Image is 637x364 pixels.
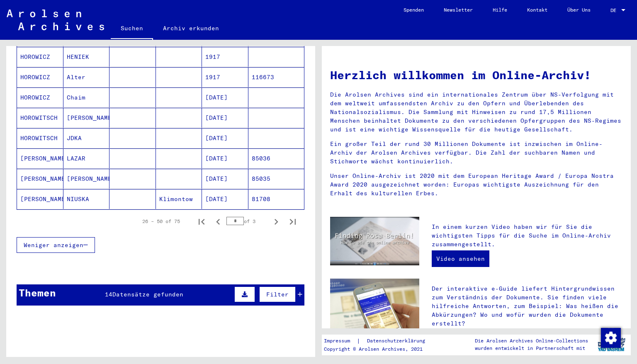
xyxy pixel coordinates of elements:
mat-cell: LAZAR [63,148,110,168]
span: 14 [105,291,112,298]
mat-cell: HOROWICZ [17,87,63,107]
mat-cell: [PERSON_NAME] [17,189,63,209]
img: eguide.jpg [330,279,419,338]
a: Archiv erkunden [153,18,229,38]
button: First page [193,213,210,230]
a: Datenschutzerklärung [360,337,435,345]
p: Die Arolsen Archives Online-Collections [475,337,588,345]
mat-cell: [DATE] [202,169,248,189]
button: Filter [259,286,296,302]
button: Next page [268,213,284,230]
mat-cell: HENIEK [63,47,110,67]
div: Themen [19,285,56,300]
span: Datensätze gefunden [112,291,183,298]
p: Der interaktive e-Guide liefert Hintergrundwissen zum Verständnis der Dokumente. Sie finden viele... [432,284,622,328]
img: video.jpg [330,217,419,265]
mat-cell: HOROWICZ [17,47,63,67]
mat-cell: Klimontow [156,189,202,209]
p: Unser Online-Archiv ist 2020 mit dem European Heritage Award / Europa Nostra Award 2020 ausgezeic... [330,172,622,198]
p: wurden entwickelt in Partnerschaft mit [475,345,588,352]
p: Copyright © Arolsen Archives, 2021 [324,345,435,353]
mat-cell: [PERSON_NAME] [17,169,63,189]
span: DE [610,7,620,13]
mat-cell: HOROWITSCH [17,108,63,128]
p: Ein großer Teil der rund 30 Millionen Dokumente ist inzwischen im Online-Archiv der Arolsen Archi... [330,140,622,166]
div: of 3 [226,217,268,225]
mat-cell: [PERSON_NAME] [63,108,110,128]
button: Last page [284,213,301,230]
a: Suchen [111,18,153,40]
mat-cell: 116673 [248,67,304,87]
mat-cell: HOROWICZ [17,67,63,87]
a: Video ansehen [432,250,489,267]
mat-cell: 85035 [248,169,304,189]
button: Previous page [210,213,226,230]
mat-cell: Alter [63,67,110,87]
span: Filter [266,291,289,298]
div: Zustimmung ändern [601,328,620,347]
img: Zustimmung ändern [601,328,621,348]
mat-cell: [DATE] [202,108,248,128]
mat-cell: [DATE] [202,148,248,168]
mat-cell: JDKA [63,128,110,148]
button: Weniger anzeigen [17,237,95,253]
mat-cell: [DATE] [202,128,248,148]
p: In einem kurzen Video haben wir für Sie die wichtigsten Tipps für die Suche im Online-Archiv zusa... [432,223,622,249]
mat-cell: 1917 [202,47,248,67]
mat-cell: [DATE] [202,189,248,209]
mat-cell: 85036 [248,148,304,168]
img: Arolsen_neg.svg [7,10,104,30]
mat-cell: [PERSON_NAME] [17,148,63,168]
img: yv_logo.png [596,334,627,355]
mat-cell: [DATE] [202,87,248,107]
div: | [324,337,435,345]
mat-cell: 1917 [202,67,248,87]
mat-cell: [PERSON_NAME] [63,169,110,189]
h1: Herzlich willkommen im Online-Archiv! [330,66,622,84]
mat-cell: HOROWITSCH [17,128,63,148]
a: Impressum [324,337,357,345]
mat-cell: Chaim [63,87,110,107]
p: Die Arolsen Archives sind ein internationales Zentrum über NS-Verfolgung mit dem weltweit umfasse... [330,90,622,134]
mat-cell: NIUSKA [63,189,110,209]
span: Weniger anzeigen [24,241,83,249]
div: 26 – 50 of 75 [142,218,180,225]
mat-cell: 81708 [248,189,304,209]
